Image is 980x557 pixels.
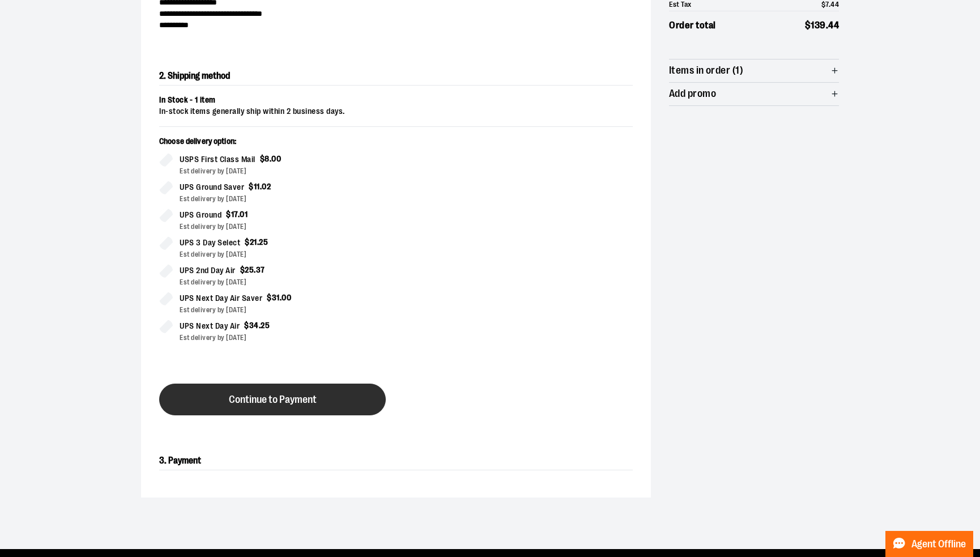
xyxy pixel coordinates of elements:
span: . [280,293,282,302]
div: Est delivery by [DATE] [180,305,387,315]
button: Add promo [669,83,839,105]
span: 00 [271,154,281,163]
input: UPS 3 Day Select$21.25Est delivery by [DATE] [159,236,173,250]
input: USPS First Class Mail$8.00Est delivery by [DATE] [159,153,173,167]
span: 25 [259,237,268,246]
span: 00 [282,293,291,302]
button: Continue to Payment [159,384,386,415]
span: . [254,265,256,274]
span: 01 [240,210,248,219]
span: . [270,154,272,163]
span: $ [267,293,272,302]
div: In-stock items generally ship within 2 business days. [159,106,633,117]
button: Items in order (1) [669,59,839,82]
span: 37 [256,265,265,274]
div: Est delivery by [DATE] [180,249,387,260]
div: In Stock - 1 item [159,95,633,106]
span: 11 [254,182,260,191]
span: USPS First Class Mail [180,153,255,166]
input: UPS Next Day Air Saver$31.00Est delivery by [DATE] [159,292,173,305]
span: 44 [828,20,839,31]
span: 31 [272,293,280,302]
span: . [260,182,262,191]
input: UPS Ground Saver$11.02Est delivery by [DATE] [159,181,173,194]
span: $ [240,265,245,274]
span: UPS Ground [180,209,221,222]
span: . [257,237,259,246]
span: Agent Offline [911,539,966,550]
div: Est delivery by [DATE] [180,277,387,287]
span: $ [249,182,254,191]
div: Est delivery by [DATE] [180,166,387,176]
span: 25 [245,265,254,274]
span: 17 [231,210,238,219]
span: $ [244,321,249,330]
h2: 2. Shipping method [159,67,633,86]
span: . [238,210,240,219]
span: UPS Ground Saver [180,181,244,194]
span: $ [226,210,231,219]
p: Choose delivery option: [159,136,387,153]
span: Add promo [669,88,716,99]
input: UPS Next Day Air$34.25Est delivery by [DATE] [159,320,173,333]
span: UPS 3 Day Select [180,236,240,249]
span: $ [245,237,250,246]
span: 21 [250,237,257,246]
h2: 3. Payment [159,452,633,470]
span: 25 [261,321,270,330]
input: UPS 2nd Day Air$25.37Est delivery by [DATE] [159,264,173,278]
span: Items in order (1) [669,65,743,76]
div: Est delivery by [DATE] [180,194,387,204]
button: Agent Offline [885,531,973,557]
span: $ [805,20,811,31]
span: $ [260,154,265,163]
span: 34 [249,321,259,330]
span: Order total [669,18,716,33]
span: Continue to Payment [229,394,317,405]
span: 02 [262,182,271,191]
span: . [826,20,829,31]
span: UPS 2nd Day Air [180,264,236,277]
div: Est delivery by [DATE] [180,222,387,232]
span: 8 [265,154,270,163]
span: UPS Next Day Air Saver [180,292,262,305]
span: 139 [811,20,826,31]
span: . [259,321,261,330]
input: UPS Ground$17.01Est delivery by [DATE] [159,209,173,222]
span: UPS Next Day Air [180,320,240,333]
div: Est delivery by [DATE] [180,333,387,343]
